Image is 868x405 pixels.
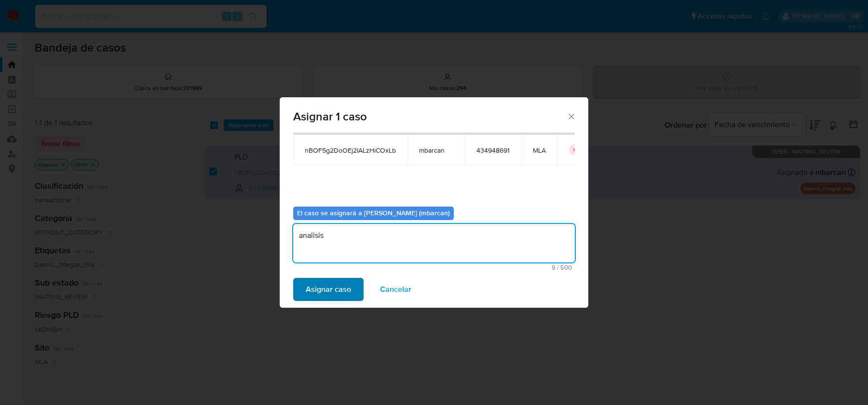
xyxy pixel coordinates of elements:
[419,146,453,155] span: mbarcan
[567,112,575,120] button: Cerrar ventana
[297,208,450,218] b: El caso se asignará a [PERSON_NAME] (mbarcan)
[293,224,575,262] textarea: analisis
[296,264,572,271] span: Máximo 500 caracteres
[380,279,411,300] span: Cancelar
[367,278,424,301] button: Cancelar
[305,146,396,155] span: nBOF5g2DoOEj2IALzHiCOxLb
[476,146,510,155] span: 434948691
[306,279,351,300] span: Asignar caso
[533,146,546,155] span: MLA
[293,111,567,122] span: Asignar 1 caso
[280,97,588,308] div: assign-modal
[293,278,364,301] button: Asignar caso
[569,144,581,156] button: icon-button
